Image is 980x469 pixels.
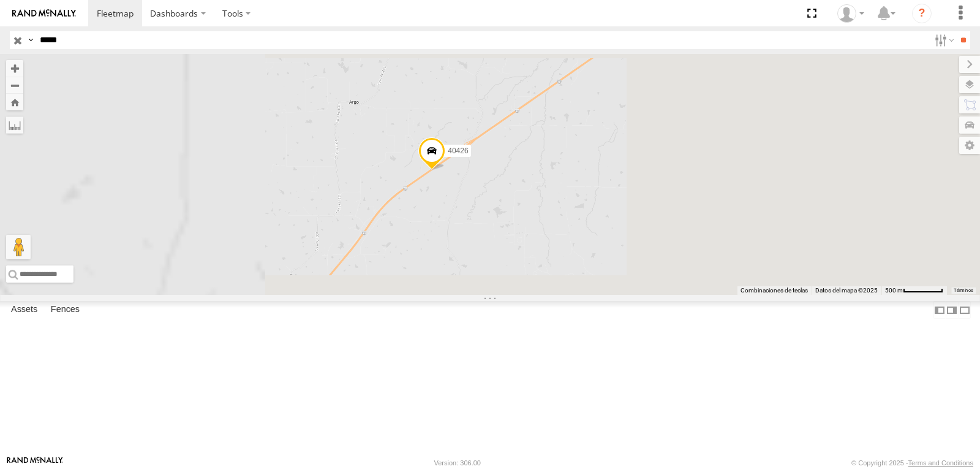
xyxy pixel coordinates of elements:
button: Combinaciones de teclas [741,286,808,295]
label: Hide Summary Table [959,301,971,319]
label: Map Settings [959,137,980,154]
span: 40426 [448,146,468,154]
label: Dock Summary Table to the Right [946,301,958,319]
button: Zoom out [6,77,23,94]
i: ? [912,4,932,23]
span: 500 m [885,287,903,294]
label: Dock Summary Table to the Left [933,301,946,319]
button: Zoom in [6,60,23,77]
a: Términos (se abre en una nueva pestaña) [954,288,973,293]
img: rand-logo.svg [12,9,76,18]
label: Search Filter Options [930,31,956,49]
button: Arrastra al hombrecito al mapa para abrir Street View [6,235,31,259]
div: Miguel Cantu [833,4,869,23]
a: Terms and Conditions [908,459,973,467]
span: Datos del mapa ©2025 [815,287,878,294]
label: Measure [6,116,23,134]
label: Search Query [26,31,36,49]
label: Fences [45,302,86,319]
a: Visit our Website [7,457,63,469]
button: Escala del mapa: 500 m por 62 píxeles [881,286,947,295]
button: Zoom Home [6,94,23,110]
label: Assets [5,302,43,319]
div: Version: 306.00 [434,459,481,467]
div: © Copyright 2025 - [851,459,973,467]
